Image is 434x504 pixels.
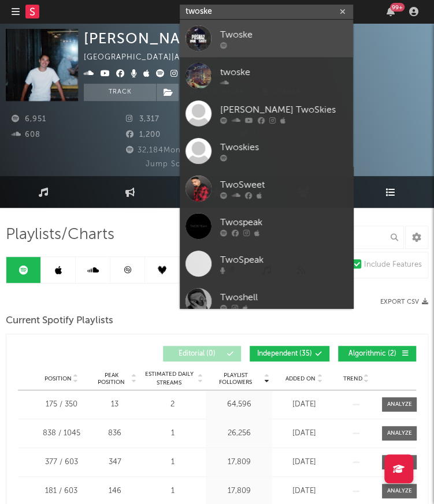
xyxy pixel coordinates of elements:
div: [DATE] [275,457,333,468]
div: 838 / 1045 [35,428,87,439]
span: 608 [12,131,40,139]
a: TwoSweet [180,170,353,207]
div: twoske [220,65,347,79]
div: 99 + [390,3,405,12]
input: Search for artists [180,5,353,19]
div: TwoSpeak [220,253,347,267]
div: 17,809 [209,486,269,497]
button: Export CSV [380,298,428,305]
button: 99+ [387,7,395,16]
div: 347 [93,457,136,468]
a: Twoshell [180,282,353,320]
a: Twoske [180,20,353,57]
span: 1,200 [126,131,161,139]
div: [PERSON_NAME] [84,29,227,48]
span: Estimated Daily Streams [142,370,196,387]
div: 836 [93,428,136,439]
a: [PERSON_NAME] TwoSkies [180,95,353,132]
span: 3,317 [126,115,159,123]
div: Twoskies [220,140,347,154]
div: 377 / 603 [35,457,87,468]
div: Include Features [364,258,422,272]
div: 175 / 350 [35,399,87,410]
div: TwoSweet [220,178,347,192]
a: Twoskies [180,132,353,170]
span: Position [44,375,72,382]
a: TwoSpeak [180,245,353,282]
span: 32,184 Monthly Listeners [124,147,234,154]
span: Editorial ( 0 ) [170,350,224,357]
div: 181 / 603 [35,486,87,497]
button: Track [84,84,156,101]
span: Peak Position [93,372,129,386]
div: Twoske [220,28,347,42]
span: Added On [285,375,316,382]
div: 1 [142,457,203,468]
div: 13 [93,399,136,410]
span: Algorithmic ( 2 ) [346,350,399,357]
div: [PERSON_NAME] TwoSkies [220,103,347,117]
div: [GEOGRAPHIC_DATA] | Alternative [84,51,230,65]
div: 26,256 [209,428,269,439]
button: Editorial(0) [163,346,241,361]
span: Jump Score: 56.2 [146,160,213,168]
div: Twospeak [220,215,347,229]
div: 17,809 [209,457,269,468]
div: [DATE] [275,486,333,497]
span: Trend [343,375,362,382]
span: Playlist Followers [209,372,262,386]
a: twoske [180,57,353,95]
span: Current Spotify Playlists [6,314,113,328]
div: [DATE] [275,399,333,410]
div: Twoshell [220,290,347,304]
span: Independent ( 35 ) [257,350,312,357]
span: 6,951 [12,115,46,123]
a: Twospeak [180,207,353,245]
div: 2 [142,399,203,410]
span: Playlists/Charts [6,228,114,242]
div: 64,596 [209,399,269,410]
button: Independent(35) [250,346,329,361]
div: 146 [93,486,136,497]
div: [DATE] [275,428,333,439]
div: 1 [142,486,203,497]
button: Algorithmic(2) [338,346,416,361]
div: 1 [142,428,203,439]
